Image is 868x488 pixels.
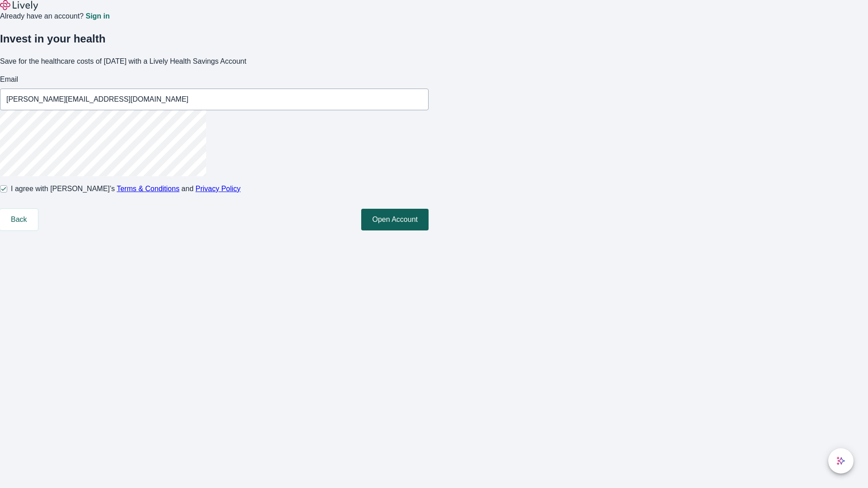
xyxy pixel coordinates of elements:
[117,185,179,192] a: Terms & Conditions
[836,456,845,465] svg: Lively AI Assistant
[828,448,854,474] button: chat
[85,13,109,20] a: Sign in
[11,183,241,194] span: I agree with [PERSON_NAME]’s and
[196,185,241,192] a: Privacy Policy
[361,209,429,230] button: Open Account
